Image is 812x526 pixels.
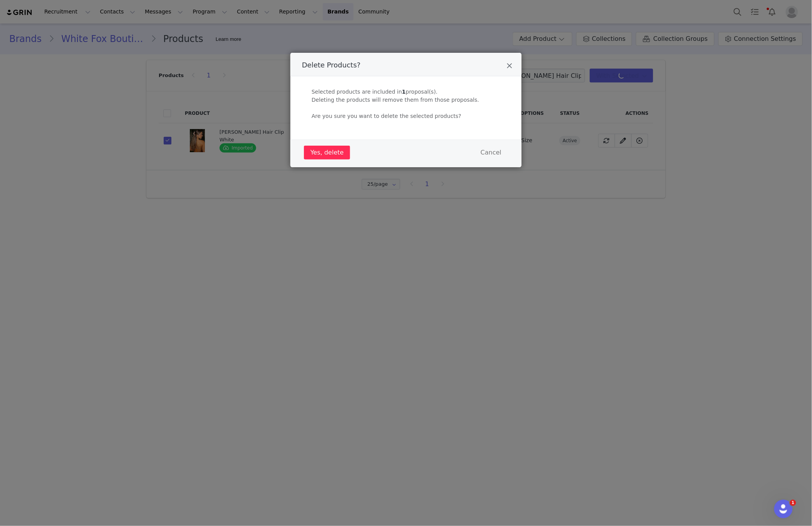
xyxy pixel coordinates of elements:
[507,62,512,71] button: Close
[302,61,361,69] span: Delete Products?
[774,500,793,518] iframe: Intercom live chat
[402,89,406,95] strong: 1
[290,53,522,167] div: Delete Products?
[312,88,500,120] div: Selected products are included in proposal(s). Deleting the products will remove them from those ...
[790,500,796,506] span: 1
[304,146,350,160] button: Yes, delete
[474,146,508,160] button: Cancel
